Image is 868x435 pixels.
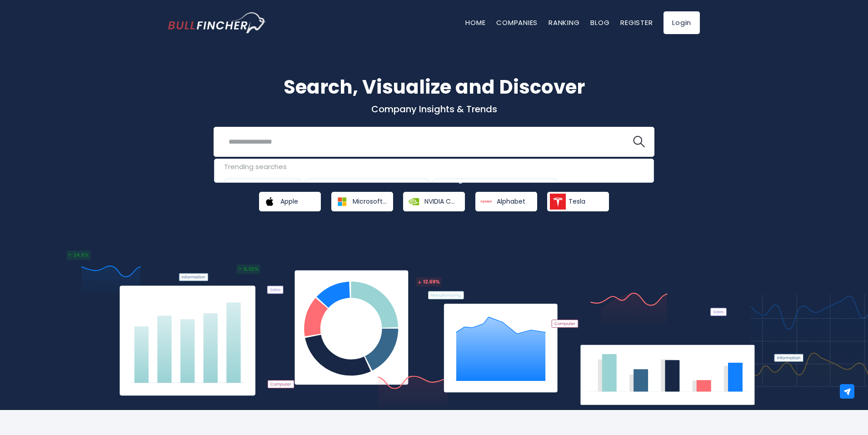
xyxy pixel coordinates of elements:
[549,18,579,27] a: Ranking
[168,12,266,33] img: Bullfincher logo
[168,175,700,185] p: What's trending
[259,192,321,211] a: Apple
[590,18,609,27] a: Blog
[497,197,525,205] span: Alphabet
[168,73,700,101] h1: Search, Visualize and Discover
[633,136,645,148] img: search icon
[403,192,465,211] a: NVIDIA Corporation
[168,103,700,115] p: Company Insights & Trends
[331,192,393,211] a: Microsoft Corporation
[424,197,459,205] span: NVIDIA Corporation
[620,18,653,27] a: Register
[547,192,609,211] a: Tesla
[475,192,537,211] a: Alphabet
[168,12,266,33] a: Go to homepage
[496,18,538,27] a: Companies
[663,11,700,34] a: Login
[353,197,387,205] span: Microsoft Corporation
[280,197,298,205] span: Apple
[569,197,585,205] span: Tesla
[224,161,644,172] div: Trending searches
[465,18,485,27] a: Home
